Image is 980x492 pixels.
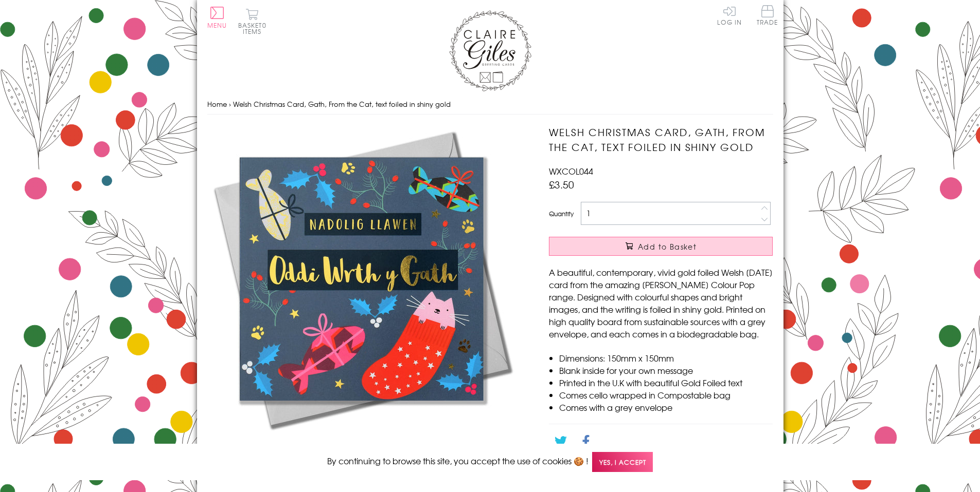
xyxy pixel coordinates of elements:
[207,125,516,433] img: Welsh Christmas Card, Gath, From the Cat, text foiled in shiny gold
[207,7,227,28] button: Menu
[238,8,266,34] button: Basket0 items
[638,241,697,252] span: Add to Basket
[449,10,531,91] img: Claire Giles Greetings Cards
[207,94,773,115] nav: breadcrumbs
[717,5,742,25] a: Log In
[549,237,773,256] button: Add to Basket
[207,99,227,109] a: Home
[592,452,653,472] span: Yes, I accept
[757,5,778,25] span: Trade
[229,99,231,109] span: ›
[207,21,227,30] span: Menu
[549,177,574,192] span: £3.50
[559,401,773,413] li: Comes with a grey envelope
[549,165,593,177] span: WXCOL044
[559,389,773,401] li: Comes cello wrapped in Compostable bag
[549,266,773,340] p: A beautiful, contemporary, vivid gold foiled Welsh [DATE] card from the amazing [PERSON_NAME] Col...
[757,5,778,27] a: Trade
[549,209,574,218] label: Quantity
[559,376,773,389] li: Printed in the U.K with beautiful Gold Foiled text
[559,364,773,376] li: Blank inside for your own message
[549,125,773,155] h1: Welsh Christmas Card, Gath, From the Cat, text foiled in shiny gold
[233,99,451,109] span: Welsh Christmas Card, Gath, From the Cat, text foiled in shiny gold
[559,352,773,364] li: Dimensions: 150mm x 150mm
[243,21,266,36] span: 0 items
